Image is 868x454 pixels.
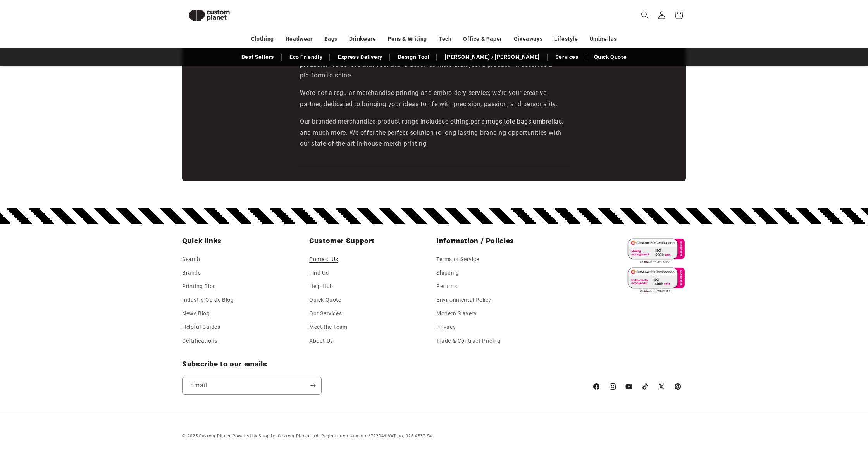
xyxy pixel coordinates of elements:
a: Eco Friendly [286,50,326,64]
a: Design Tool [394,50,434,64]
a: Privacy [436,320,456,334]
small: © 2025, [182,433,231,439]
a: Industry Guide Blog [182,293,234,307]
a: clothing [445,118,469,125]
summary: Search [636,7,653,24]
a: Best Sellers [238,50,278,64]
a: Quick Quote [590,50,631,64]
a: Terms of Service [436,255,479,266]
a: Express Delivery [334,50,386,64]
a: Giveaways [514,32,542,46]
a: Office & Paper [463,32,502,46]
a: Printing Blog [182,280,216,293]
a: Tech [439,32,451,46]
h2: Customer Support [309,236,432,246]
a: Trade & Contract Pricing [436,334,500,348]
a: Helpful Guides [182,320,220,334]
img: Custom Planet [182,3,236,28]
div: About Us [298,48,570,150]
a: mugs [486,118,502,125]
a: Custom Planet [199,433,231,439]
a: Find Us [309,266,329,280]
a: Services [551,50,582,64]
a: Drinkware [349,32,376,46]
a: Shipping [436,266,459,280]
a: umbrellas [533,118,562,125]
a: News Blog [182,307,210,320]
img: ISO 14001 Certified [624,265,686,294]
a: Returns [436,280,457,293]
a: Umbrellas [590,32,617,46]
a: Search [182,255,200,266]
a: About Us [309,334,333,348]
a: Help Hub [309,280,333,293]
iframe: Customer reviews powered by Trustpilot [298,155,570,167]
h2: Quick links [182,236,305,246]
a: Contact Us [309,255,338,266]
a: Environmental Policy [436,293,491,307]
a: Brands [182,266,201,280]
a: Our Services [309,307,342,320]
a: Meet the Team [309,320,348,334]
p: Our branded merchandise product range includes , , , , , and much more. We offer the perfect solu... [300,116,568,150]
a: Pens & Writing [388,32,427,46]
a: [PERSON_NAME] / [PERSON_NAME] [441,50,543,64]
a: Bags [324,32,338,46]
a: Lifestyle [554,32,578,46]
a: tote bags [504,118,531,125]
button: Subscribe [304,377,321,395]
iframe: Chat Widget [829,417,868,454]
a: Clothing [251,32,274,46]
small: - Custom Planet Ltd. Registration Number 6722046 VAT no. 928 4537 94 [232,433,432,439]
a: Powered by Shopify [232,433,275,439]
h2: Subscribe to our emails [182,359,584,369]
a: Certifications [182,334,217,348]
a: Modern Slavery [436,307,477,320]
p: We’re not a regular merchandise printing and embroidery service; we’re your creative partner, ded... [300,88,568,110]
img: ISO 9001 Certified [624,236,686,265]
h2: Information / Policies [436,236,559,246]
a: Headwear [286,32,313,46]
a: Quick Quote [309,293,341,307]
a: pens [470,118,484,125]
